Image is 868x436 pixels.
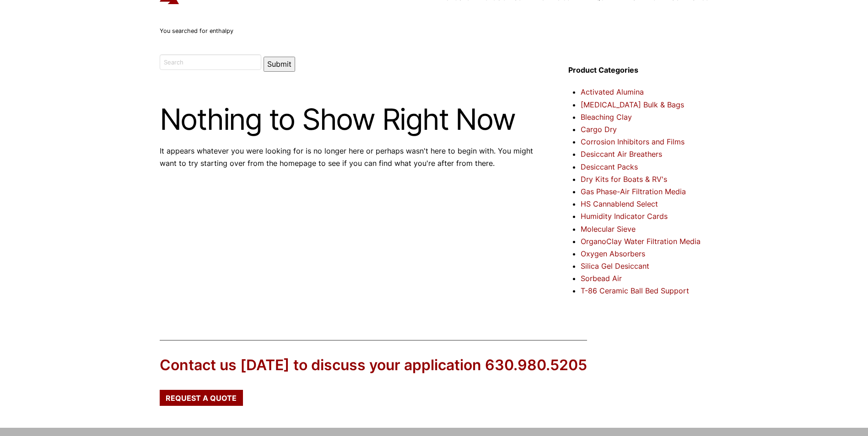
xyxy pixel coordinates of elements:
a: HS Cannablend Select [581,199,658,208]
a: Desiccant Air Breathers [581,149,662,159]
a: T-86 Ceramic Ball Bed Support [581,286,689,295]
a: OrganoClay Water Filtration Media [581,237,701,246]
button: Submit [264,57,295,72]
input: Search [160,54,262,70]
span: You searched for enthalpy [160,27,233,34]
h1: Nothing to Show Right Now [160,103,541,135]
a: Molecular Sieve [581,224,636,234]
div: Contact us [DATE] to discuss your application 630.980.5205 [160,355,587,376]
a: Cargo Dry [581,125,617,134]
a: [MEDICAL_DATA] Bulk & Bags [581,100,684,109]
a: Desiccant Packs [581,162,638,171]
p: It appears whatever you were looking for is no longer here or perhaps wasn't here to begin with. ... [160,145,541,170]
a: Bleaching Clay [581,112,632,122]
a: Sorbead Air [581,274,622,283]
a: Activated Alumina [581,87,644,96]
a: Oxygen Absorbers [581,249,645,258]
a: Corrosion Inhibitors and Films [581,137,685,146]
span: Request a Quote [166,394,237,402]
a: Humidity Indicator Cards [581,212,668,221]
a: Silica Gel Desiccant [581,261,649,271]
h4: Product Categories [568,64,708,76]
a: Gas Phase-Air Filtration Media [581,187,686,196]
a: Request a Quote [160,390,243,405]
a: Dry Kits for Boats & RV's [581,175,667,184]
